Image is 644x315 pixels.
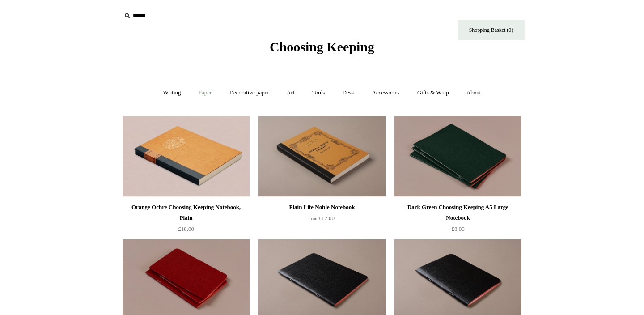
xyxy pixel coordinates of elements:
a: Writing [155,81,189,105]
a: Tools [304,81,333,105]
a: Desk [335,81,363,105]
img: Dark Green Choosing Keeping A5 Large Notebook [394,116,521,197]
a: Paper [191,81,220,105]
a: Plain Life Noble Notebook from£12.00 [258,202,386,238]
a: Plain Life Noble Notebook Plain Life Noble Notebook [258,116,386,197]
a: Art [279,81,302,105]
a: About [458,81,489,105]
img: Plain Life Noble Notebook [258,116,386,197]
img: Orange Ochre Choosing Keeping Notebook, Plain [123,116,250,197]
a: Dark Green Choosing Keeping A5 Large Notebook Dark Green Choosing Keeping A5 Large Notebook [394,116,521,197]
div: Dark Green Choosing Keeping A5 Large Notebook [397,202,519,223]
span: from [309,216,318,221]
a: Choosing Keeping [270,47,374,53]
span: Choosing Keeping [270,39,374,54]
a: Orange Ochre Choosing Keeping Notebook, Plain £18.00 [123,202,250,238]
a: Accessories [364,81,408,105]
span: £8.00 [451,226,464,232]
span: £18.00 [178,226,194,232]
a: Orange Ochre Choosing Keeping Notebook, Plain Orange Ochre Choosing Keeping Notebook, Plain [123,116,250,197]
a: Dark Green Choosing Keeping A5 Large Notebook £8.00 [394,202,521,238]
a: Shopping Basket (0) [458,20,525,40]
div: Orange Ochre Choosing Keeping Notebook, Plain [125,202,247,223]
div: Plain Life Noble Notebook [261,202,383,213]
span: £12.00 [309,215,335,221]
a: Decorative paper [221,81,277,105]
a: Gifts & Wrap [409,81,457,105]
